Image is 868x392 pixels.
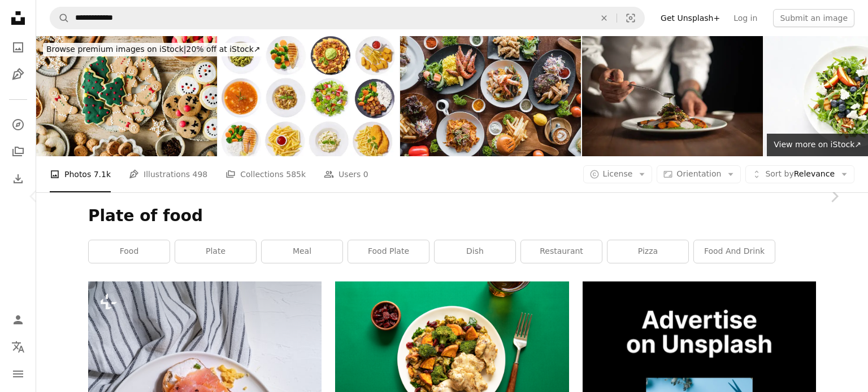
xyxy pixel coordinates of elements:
span: 585k [286,168,306,180]
a: food and drink [694,240,775,263]
a: Photos [7,36,29,59]
a: Illustrations 498 [129,156,207,192]
span: Orientation [676,169,721,178]
button: Sort byRelevance [745,165,854,183]
a: Next [800,142,868,250]
a: meal [262,240,342,263]
button: Submit an image [773,9,854,27]
a: cooked food on plate [335,354,568,364]
span: 498 [193,168,208,180]
a: Users 0 [324,156,368,192]
a: Get Unsplash+ [654,9,727,27]
img: A male chef pouring sauce on meal [582,36,763,156]
span: View more on iStock ↗ [774,140,861,149]
a: Collections 585k [225,156,306,192]
span: Relevance [765,169,835,180]
button: Menu [7,363,29,385]
a: Illustrations [7,63,29,86]
a: dish [435,240,515,263]
a: Collections [7,140,29,163]
button: Visual search [617,7,644,29]
a: Log in [727,9,764,27]
span: 0 [363,168,368,180]
button: Language [7,336,29,358]
button: Search Unsplash [50,7,70,29]
a: food plate [348,240,429,263]
span: Sort by [765,169,793,178]
span: 20% off at iStock ↗ [46,45,261,54]
h1: Plate of food [88,206,816,226]
a: Browse premium images on iStock|20% off at iStock↗ [36,36,271,63]
img: plates of food isolated on white background, top view [218,36,399,156]
span: License [603,169,633,178]
button: Orientation [657,165,741,183]
img: Assorted Christmas cookies on festive table [36,36,217,156]
span: Browse premium images on iStock | [46,45,186,54]
button: License [583,165,653,183]
a: food [89,240,170,263]
a: Explore [7,113,29,136]
a: plate [175,240,256,263]
a: restaurant [521,240,602,263]
form: Find visuals sitewide [50,7,645,29]
a: pizza [607,240,688,263]
a: Log in / Sign up [7,309,29,331]
img: Table top view of spicy food. [400,36,581,156]
button: Clear [592,7,617,29]
a: View more on iStock↗ [767,134,868,156]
